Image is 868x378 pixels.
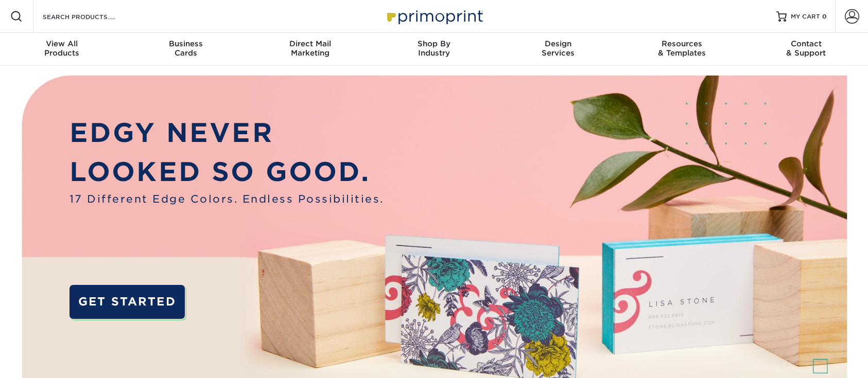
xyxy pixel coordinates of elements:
div: Industry [372,39,496,58]
img: Primoprint [383,5,485,27]
input: SEARCH PRODUCTS..... [42,10,142,23]
a: BusinessCards [124,33,248,66]
a: DesignServices [496,33,620,66]
span: Design [496,39,620,48]
p: LOOKED SO GOOD. [70,152,384,191]
div: Marketing [248,39,372,58]
div: Services [496,39,620,58]
span: 0 [822,13,827,20]
a: Direct MailMarketing [248,33,372,66]
div: Cards [124,39,248,58]
div: & Support [744,39,868,58]
span: Shop By [372,39,496,48]
span: Contact [744,39,868,48]
p: EDGY NEVER [70,113,384,152]
div: & Templates [620,39,744,58]
span: Resources [620,39,744,48]
a: Shop ByIndustry [372,33,496,66]
span: Business [124,39,248,48]
a: Resources& Templates [620,33,744,66]
a: GET STARTED [70,285,185,319]
span: 17 Different Edge Colors. Endless Possibilities. [70,191,384,207]
span: MY CART [791,12,820,21]
span: Direct Mail [248,39,372,48]
a: Contact& Support [744,33,868,66]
